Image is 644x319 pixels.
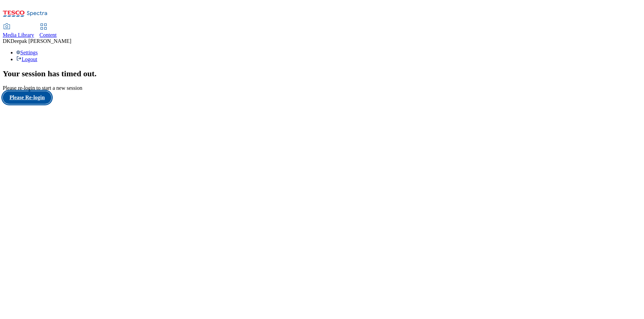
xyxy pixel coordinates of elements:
[3,85,641,91] div: Please re-login to start a new session
[10,38,71,44] span: Deepak [PERSON_NAME]
[3,38,10,44] span: DK
[40,24,57,38] a: Content
[3,91,641,104] a: Please Re-login
[3,69,641,78] h2: Your session has timed out
[40,32,57,38] span: Content
[3,91,51,104] button: Please Re-login
[3,24,34,38] a: Media Library
[16,56,37,62] a: Logout
[3,32,34,38] span: Media Library
[95,69,97,78] span: .
[16,50,38,55] a: Settings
